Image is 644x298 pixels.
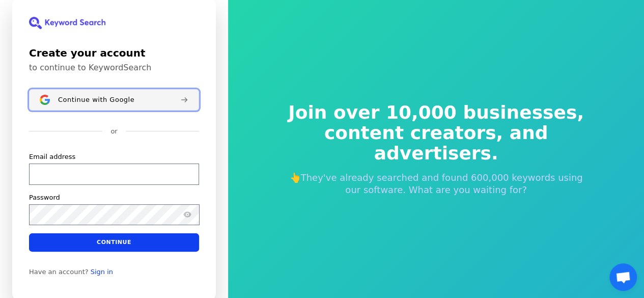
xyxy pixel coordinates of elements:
[609,263,637,291] a: Open chat
[29,63,199,73] p: to continue to KeywordSearch
[29,89,199,111] button: Sign in with GoogleContinue with Google
[40,95,50,105] img: Sign in with Google
[29,152,75,161] label: Email address
[110,127,117,136] p: or
[181,208,193,221] button: Show password
[29,193,60,202] label: Password
[29,233,199,252] button: Continue
[282,172,591,196] p: 👆They've already searched and found 600,000 keywords using our software. What are you waiting for?
[282,102,591,123] span: Join over 10,000 businesses,
[29,17,105,29] img: KeywordSearch
[29,45,199,61] h1: Create your account
[29,268,89,276] span: Have an account?
[91,268,113,276] a: Sign in
[58,96,134,104] span: Continue with Google
[282,123,591,164] span: content creators, and advertisers.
